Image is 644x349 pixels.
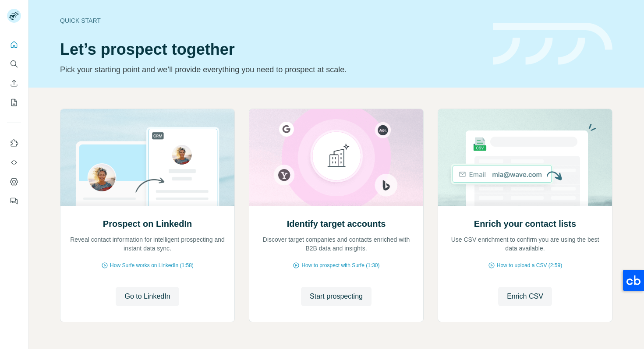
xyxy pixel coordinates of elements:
button: Feedback [7,193,21,209]
div: Quick start [60,16,482,25]
span: Enrich CSV [507,291,543,302]
img: Enrich your contact lists [438,109,612,206]
h1: Let’s prospect together [60,41,482,58]
button: Start prospecting [301,287,372,306]
p: Pick your starting point and we’ll provide everything you need to prospect at scale. [60,63,482,76]
button: Go to LinkedIn [116,287,179,306]
span: Start prospecting [310,291,363,302]
img: Prospect on LinkedIn [60,109,235,206]
img: banner [493,23,612,65]
p: Discover target companies and contacts enriched with B2B data and insights. [258,235,414,253]
button: My lists [7,95,21,110]
h2: Prospect on LinkedIn [103,218,192,230]
button: Enrich CSV [7,75,21,91]
button: Use Surfe API [7,155,21,170]
button: Search [7,56,21,72]
button: Dashboard [7,174,21,190]
button: Use Surfe on LinkedIn [7,135,21,151]
span: How Surfe works on LinkedIn (1:58) [110,261,194,269]
p: Use CSV enrichment to confirm you are using the best data available. [447,235,603,253]
button: Enrich CSV [498,287,552,306]
img: Identify target accounts [249,109,424,206]
span: How to prospect with Surfe (1:30) [301,261,379,269]
p: Reveal contact information for intelligent prospecting and instant data sync. [69,235,226,253]
button: Quick start [7,37,21,53]
h2: Enrich your contact lists [474,218,576,230]
h2: Identify target accounts [287,218,386,230]
span: Go to LinkedIn [124,291,170,302]
span: How to upload a CSV (2:59) [497,261,562,269]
